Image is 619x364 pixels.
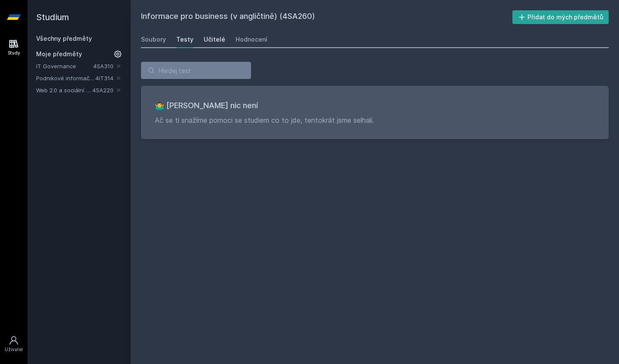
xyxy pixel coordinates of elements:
span: Moje předměty [36,50,82,58]
button: Přidat do mých předmětů [512,10,609,24]
div: Study [8,50,20,56]
a: Všechny předměty [36,35,92,42]
div: Učitelé [204,35,225,44]
div: Soubory [141,35,166,44]
a: Soubory [141,31,166,48]
a: 4SA220 [92,87,113,94]
a: Web 2.0 a sociální sítě [36,86,92,94]
a: Testy [176,31,193,48]
p: Ač se ti snažíme pomoci se studiem co to jde, tentokrát jsme selhali. [155,115,595,125]
h3: 🤷‍♂️ [PERSON_NAME] nic není [155,100,595,112]
a: Uživatel [2,331,26,357]
a: Study [2,34,26,61]
h2: Informace pro business (v angličtině) (4SA260) [141,10,512,24]
a: IT Governance [36,62,93,70]
a: 4IT314 [95,75,113,82]
div: Testy [176,35,193,44]
div: Hodnocení [236,35,267,44]
a: Učitelé [204,31,225,48]
input: Hledej test [141,62,251,79]
a: 4SA310 [93,63,113,70]
a: Podnikové informační systémy [36,74,95,82]
a: Hodnocení [236,31,267,48]
div: Uživatel [5,346,23,353]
